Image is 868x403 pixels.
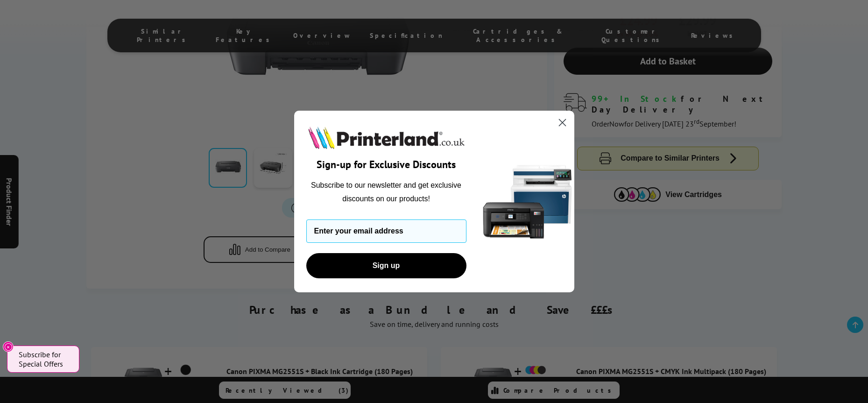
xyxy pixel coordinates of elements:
input: Enter your email address [306,219,466,243]
img: 5290a21f-4df8-4860-95f4-ea1e8d0e8904.png [481,111,574,292]
span: Sign-up for Exclusive Discounts [317,158,456,171]
button: Close [3,341,14,352]
button: Close dialog [554,114,571,131]
span: Subscribe for Special Offers [19,350,70,368]
button: Sign up [306,253,466,278]
span: Subscribe to our newsletter and get exclusive discounts on our products! [311,181,461,202]
img: Printerland.co.uk [306,125,466,151]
